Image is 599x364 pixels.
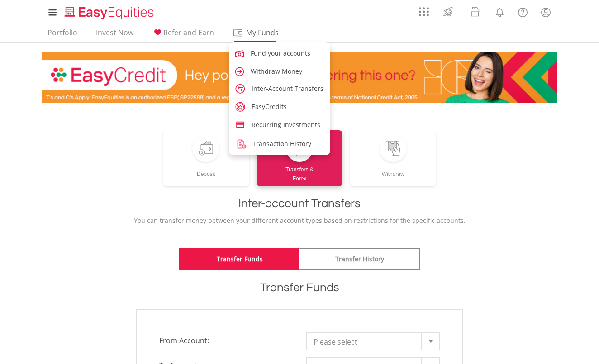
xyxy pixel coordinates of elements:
[229,135,330,151] a: transaction-history.png Transaction History
[314,333,419,351] span: Please select
[252,139,311,148] span: Transaction History
[534,2,557,22] a: My Profile
[63,5,157,20] img: EasyEquities_Logo.png
[461,2,488,19] a: Vouchers
[42,52,557,103] img: EasyCredit Promotion Banner
[163,130,249,186] a: Deposit
[419,7,429,17] img: grid-menu-icon.svg
[229,44,330,61] a: fund.svg Fund your accounts
[350,130,436,186] a: Withdraw
[51,195,548,212] h1: Inter-account Transfers
[163,28,214,38] span: Refer and Earn
[233,47,246,60] img: fund.svg
[350,162,436,179] div: Withdraw
[252,120,320,129] span: Recurring Investments
[233,27,292,38] span: My Funds
[252,102,287,111] span: EasyCredits
[235,138,247,150] img: transaction-history.png
[441,5,456,19] img: thrive-v2.svg
[61,2,157,20] a: Home page
[152,332,299,349] span: From Account:
[257,130,343,186] a: Transfers &Forex
[229,80,330,95] a: account-transfer.svg Inter-Account Transfers
[229,117,330,131] a: credit-card.svg Recurring Investments
[44,28,81,42] a: Portfolio
[163,162,249,179] div: Deposit
[235,84,245,94] img: account-transfer.svg
[92,28,137,42] a: Invest Now
[257,162,343,183] div: Transfers & Forex
[233,66,246,78] img: caret-right.svg
[51,216,548,225] p: You can transfer money between your different account types based on restrictions for the specifi...
[251,67,302,76] span: Withdraw Money
[235,120,245,130] img: credit-card.svg
[511,2,534,20] a: FAQ's and Support
[299,248,420,270] a: Transfer History
[179,248,299,270] a: Transfer Funds
[51,279,548,296] h1: Transfer Funds
[252,84,323,93] span: Inter-Account Transfers
[148,28,218,42] a: Refer and Earn
[488,2,511,20] a: Notifications
[229,99,330,113] a: easy-credits.svg EasyCredits
[251,49,310,57] span: Fund your accounts
[413,2,435,17] a: AppsGrid
[229,62,330,79] a: caret-right.svg Withdraw Money
[467,5,482,19] img: vouchers-v2.svg
[235,102,245,112] img: easy-credits.svg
